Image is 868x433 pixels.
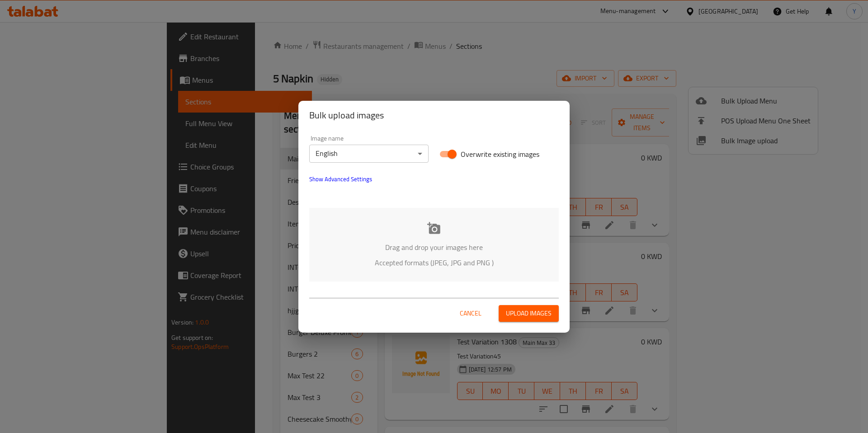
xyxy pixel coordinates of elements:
[506,308,552,319] span: Upload images
[309,145,429,163] div: English
[304,168,377,190] button: show more
[460,308,481,319] span: Cancel
[309,174,372,184] span: Show Advanced Settings
[309,108,559,122] h2: Bulk upload images
[456,305,485,322] button: Cancel
[323,242,545,253] p: Drag and drop your images here
[461,149,539,160] span: Overwrite existing images
[323,257,545,268] p: Accepted formats (JPEG, JPG and PNG )
[499,305,559,322] button: Upload images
